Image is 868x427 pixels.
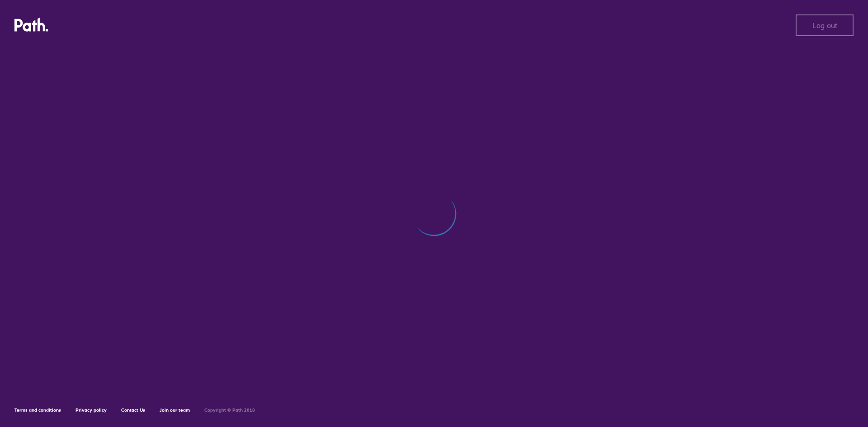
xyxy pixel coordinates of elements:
[812,21,837,29] span: Log out
[204,408,255,413] h6: Copyright © Path 2018
[796,14,854,36] button: Log out
[160,407,190,413] a: Join our team
[75,407,107,413] a: Privacy policy
[14,407,61,413] a: Terms and conditions
[121,407,145,413] a: Contact Us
